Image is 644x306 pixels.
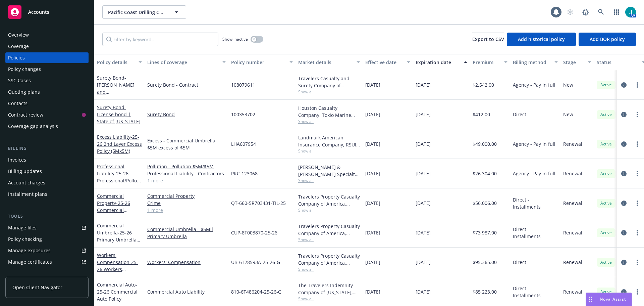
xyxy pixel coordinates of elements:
div: Tools [5,213,89,220]
button: Policy number [228,54,296,70]
button: Nova Assist [586,293,632,306]
span: [DATE] [416,111,431,118]
a: Surety Bond [147,111,226,118]
span: $56,006.00 [473,200,497,207]
div: Expiration date [416,59,460,66]
a: Commercial Auto Liability [147,288,226,295]
a: Workers' Compensation [97,252,138,279]
a: more [633,229,641,237]
span: 810-6T486204-25-26-G [231,288,281,295]
a: Commercial Property [147,192,226,200]
a: circleInformation [620,140,628,148]
span: Show all [298,296,360,302]
span: - 25-26 Primary Umbrella Policy ($5M) [97,229,140,250]
div: Effective date [365,59,403,66]
a: circleInformation [620,111,628,119]
a: Crime [147,200,226,207]
span: $95,365.00 [473,259,497,266]
span: Renewal [563,200,582,207]
a: Manage certificates [5,257,89,267]
span: Renewal [563,229,582,236]
span: [DATE] [365,229,380,236]
span: [DATE] [416,200,431,207]
a: Coverage gap analysis [5,121,89,132]
button: Lines of coverage [145,54,228,70]
a: Start snowing [563,5,577,19]
span: Show all [298,266,360,272]
span: [DATE] [416,229,431,236]
span: Pacific Coast Drilling Company, Inc. [108,9,166,16]
span: $49,000.00 [473,140,497,147]
a: Policy checking [5,234,89,245]
div: Billing updates [8,166,42,177]
span: Show all [298,207,360,213]
a: Manage exposures [5,245,89,256]
div: Status [597,59,638,66]
a: Overview [5,30,89,40]
button: Add historical policy [507,33,576,46]
a: Commercial Umbrella [97,222,137,250]
div: Contract review [8,110,43,120]
span: $2,542.00 [473,81,494,88]
span: PKC-123068 [231,170,258,177]
a: Switch app [610,5,623,19]
button: Pacific Coast Drilling Company, Inc. [102,5,186,19]
button: Export to CSV [472,33,504,46]
span: $412.00 [473,111,490,118]
span: $85,223.00 [473,288,497,295]
a: circleInformation [620,81,628,89]
a: Policy changes [5,64,89,75]
span: Active [599,112,613,118]
div: Contacts [8,98,28,109]
button: Market details [296,54,363,70]
button: Policy details [94,54,145,70]
a: Manage files [5,222,89,233]
a: Pollution - Pollution $5M/$5M [147,163,226,170]
a: Invoices [5,155,89,165]
span: [DATE] [365,140,380,147]
div: SSC Cases [8,75,31,86]
a: circleInformation [620,170,628,178]
a: SSC Cases [5,75,89,86]
div: Travelers Property Casualty Company of America, Travelers Insurance [298,223,360,237]
div: Houston Casualty Company, Tokio Marine HCC [298,104,360,119]
a: Billing updates [5,166,89,177]
a: circleInformation [620,229,628,237]
a: Surety Bond - Contract [147,81,226,88]
span: $73,987.00 [473,229,497,236]
div: Installment plans [8,189,47,200]
button: Stage [560,54,594,70]
div: Policy details [97,59,135,66]
a: Report a Bug [579,5,592,19]
span: LHA607954 [231,140,256,147]
img: photo [625,7,636,17]
button: Premium [470,54,510,70]
span: Active [599,289,613,295]
span: Open Client Navigator [12,284,62,291]
div: Policy changes [8,64,41,75]
div: Travelers Casualty and Surety Company of America, Travelers Insurance [298,75,360,89]
div: [PERSON_NAME] & [PERSON_NAME] Specialty Insurance Company, [PERSON_NAME] & [PERSON_NAME] ([GEOGRA... [298,164,360,178]
span: - License bond | State of [US_STATE] [97,104,141,125]
span: [DATE] [416,81,431,88]
button: Effective date [363,54,413,70]
a: Commercial Umbrella - $5Mil Primary Umbrella [147,226,226,240]
span: [DATE] [365,81,380,88]
a: circleInformation [620,199,628,207]
span: - 25-26 Professional/Pollution Liability- $5M [97,170,141,191]
span: New [563,111,573,118]
button: Billing method [510,54,560,70]
div: Travelers Property Casualty Company of America, Travelers Insurance [298,193,360,207]
span: [DATE] [365,259,380,266]
span: [DATE] [416,170,431,177]
span: Active [599,259,613,265]
span: [DATE] [416,140,431,147]
a: Commercial Auto [97,281,138,302]
a: more [633,288,641,296]
a: Professional Liability - Contractors [147,170,226,177]
span: $26,304.00 [473,170,497,177]
span: UB-6T28593A-25-26-G [231,259,280,266]
a: more [633,170,641,178]
span: Agency - Pay in full [513,81,555,88]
